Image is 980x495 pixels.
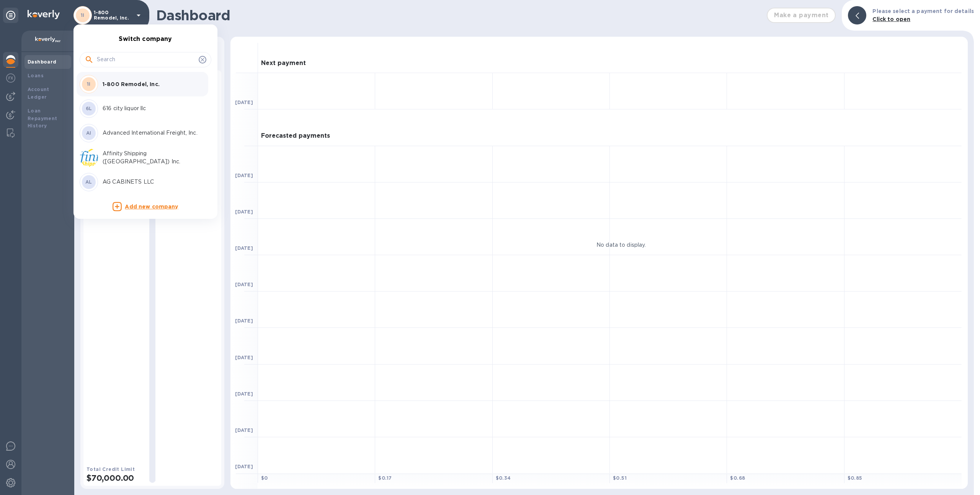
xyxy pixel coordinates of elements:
b: 6L [86,106,92,111]
b: AI [86,130,91,136]
p: Affinity Shipping ([GEOGRAPHIC_DATA]) Inc. [103,150,199,166]
input: Search [97,54,196,65]
p: 1-800 Remodel, Inc. [103,80,199,88]
b: AL [85,179,92,185]
p: AG CABINETS LLC [103,178,199,186]
b: 1I [87,81,91,87]
p: Add new company [125,203,178,211]
p: Advanced International Freight, Inc. [103,129,199,137]
p: 616 city liquor llc [103,104,199,112]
